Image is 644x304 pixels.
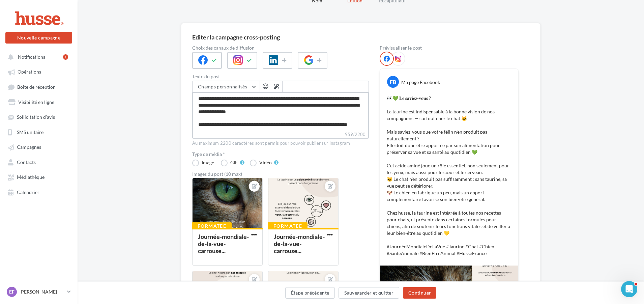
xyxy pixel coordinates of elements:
[192,152,369,157] label: Type de média *
[198,84,247,89] span: Champs personnalisés
[63,54,68,60] div: 1
[4,81,74,93] a: Boîte de réception
[18,99,54,105] span: Visibilité en ligne
[192,222,232,230] div: Formatée
[230,160,238,165] div: GIF
[17,129,43,135] span: SMS unitaire
[4,126,74,138] a: SMS unitaire
[4,111,74,123] a: Sollicitation d'avis
[17,144,41,150] span: Campagnes
[17,114,55,120] span: Sollicitation d'avis
[5,32,72,44] button: Nouvelle campagne
[202,160,214,165] div: Image
[9,288,14,295] span: EF
[4,141,74,153] a: Campagnes
[259,160,272,165] div: Vidéo
[387,76,399,88] div: FB
[4,186,74,198] a: Calendrier
[198,233,249,254] div: Journée-mondiale-de-la-vue-carrouse...
[274,233,325,254] div: Journée-mondiale-de-la-vue-carrouse...
[4,156,74,168] a: Contacts
[401,79,440,86] div: Ma page Facebook
[4,51,71,63] button: Notifications 1
[4,96,74,108] a: Visibilité en ligne
[192,34,280,40] div: Editer la campagne cross-posting
[192,131,369,139] label: 959/2200
[18,69,41,75] span: Opérations
[192,46,369,50] label: Choix des canaux de diffusion
[380,46,519,50] div: Prévisualiser le post
[192,74,369,79] label: Texte du post
[18,54,45,60] span: Notifications
[17,84,56,90] span: Boîte de réception
[17,159,36,165] span: Contacts
[192,140,369,146] div: Au maximum 2200 caractères sont permis pour pouvoir publier sur Instagram
[387,95,511,257] p: 👀💚 𝐋𝐞 𝐬𝐚𝐯𝐢𝐞𝐳-𝐯𝐨𝐮𝐬 ? La taurine est indispensable à la bonne vision de nos compagnons — surtout ch...
[4,171,74,183] a: Médiathèque
[339,287,399,299] button: Sauvegarder et quitter
[403,287,436,299] button: Continuer
[192,172,369,176] div: Images du post (10 max)
[268,222,308,230] div: Formatée
[17,189,39,195] span: Calendrier
[621,281,637,297] iframe: Intercom live chat
[17,174,45,180] span: Médiathèque
[4,65,74,78] a: Opérations
[285,287,335,299] button: Étape précédente
[5,285,72,298] a: EF [PERSON_NAME]
[193,81,260,92] button: Champs personnalisés
[20,288,64,295] p: [PERSON_NAME]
